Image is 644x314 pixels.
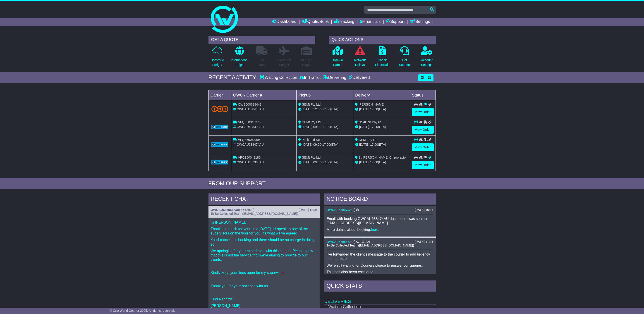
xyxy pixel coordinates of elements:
[359,107,369,111] span: [DATE]
[355,208,358,212] span: Dj
[355,240,369,244] span: PO 13922
[399,46,410,70] a: GetSupport
[237,125,264,129] span: OWCAU638393AU
[231,46,249,70] a: InternationalFreight
[327,244,414,247] span: To Be Collected Team ([EMAIL_ADDRESS][DOMAIN_NAME])
[322,75,347,80] div: Delivering
[238,156,261,159] span: VFQZ50043180
[327,240,354,244] a: OWCAU636566AU
[355,107,408,112] div: (ETA)
[211,304,318,308] p: [PERSON_NAME]
[327,208,354,212] a: OWCAU638474AU
[355,160,408,165] div: (ETA)
[412,108,434,116] a: View Order
[433,304,436,309] a: 2
[208,36,315,44] div: GET A QUOTE
[313,107,321,111] span: 12:00
[322,160,330,164] span: 17:00
[237,160,264,164] span: OWCAU637368AU
[208,193,320,206] div: RECENT CHAT
[238,120,261,124] span: VFQZ50043376
[302,18,329,26] a: Quote/Book
[298,142,351,147] div: - (ETA)
[211,106,228,112] img: TNT_Domestic.png
[327,208,433,212] div: ( )
[302,143,312,146] span: [DATE]
[327,252,433,261] p: I've forwarded the client's message to the courier to add urgency on the matter.
[370,125,378,129] span: 17:00
[327,240,433,244] div: ( )
[412,126,434,134] a: View Order
[302,103,321,106] span: GEMt Pty Ltd
[421,46,433,70] a: AccountSettings
[324,280,436,293] div: Quick Stats
[299,208,317,212] div: [DATE] 12:01
[332,46,343,70] a: Track aParcel
[359,138,377,142] span: GEMt Pty Ltd
[355,142,408,147] div: (ETA)
[333,58,343,67] p: Track a Parcel
[211,220,318,225] p: Hi [PERSON_NAME],
[313,125,321,129] span: 09:00
[297,90,353,100] td: Pickup
[327,270,433,274] p: This has also been escalated.
[359,120,381,124] span: NextGen Physio
[302,125,312,129] span: [DATE]
[313,160,321,164] span: 09:00
[329,36,436,44] div: QUICK ACTIONS
[211,284,318,288] p: Thank you for your patience with us.
[302,160,312,164] span: [DATE]
[359,103,385,106] span: [PERSON_NAME]
[410,90,436,100] td: Status
[412,161,434,169] a: View Order
[353,90,410,100] td: Delivery
[354,46,366,70] a: NetworkDelays
[239,208,254,212] span: PO 13922
[298,125,351,129] div: - (ETA)
[375,58,389,67] p: Check Financials
[238,103,261,106] span: OWS000638443
[359,143,369,146] span: [DATE]
[237,143,264,146] span: OWCAU638474AU
[300,58,313,67] p: Air / Sea Depot
[359,160,369,164] span: [DATE]
[302,107,312,111] span: [DATE]
[370,160,378,164] span: 17:00
[359,125,369,129] span: [DATE]
[324,304,395,309] td: Waiting Collection
[211,208,238,212] a: OWCAU636566AU
[298,75,322,80] div: In Transit
[327,263,433,268] p: We're still waiting for Couriers please to answer our queries.
[237,107,264,111] span: OWCAU638443AU
[313,143,321,146] span: 09:00
[334,18,354,26] a: Tracking
[211,212,298,215] span: To Be Collected Team ([EMAIL_ADDRESS][DOMAIN_NAME])
[370,107,378,111] span: 17:00
[259,75,298,80] div: Waiting Collection
[399,58,410,67] p: Get Support
[211,160,228,164] img: GetCarrierServiceLogo
[256,58,268,67] p: Full Loads
[360,18,381,26] a: Financials
[278,58,291,67] p: Air & Sea Freight
[298,107,351,112] div: - (ETA)
[211,125,228,129] img: GetCarrierServiceLogo
[412,143,434,151] a: View Order
[414,240,433,244] div: [DATE] 11:11
[359,156,407,159] span: St [PERSON_NAME] Chiropractor
[322,143,330,146] span: 17:00
[322,107,330,111] span: 17:00
[386,18,405,26] a: Support
[410,18,430,26] a: Settings
[211,238,318,246] p: You'll cancel this booking and there should be no charge in doing so.
[414,208,433,212] div: [DATE] 10:14
[211,249,318,262] p: We apologise for your experience with this courier. Please know that this is not the service that...
[208,90,231,100] td: Carrier
[211,297,318,301] p: Kind Regards,
[211,227,318,235] p: Thanks so much for your time [DATE]. I'll speak to one of the supervisors on the floor for you, a...
[210,46,224,70] a: DomesticFreight
[375,46,390,70] a: CheckFinancials
[110,309,175,312] span: © One World Courier 2025. All rights reserved.
[347,75,370,80] div: Delivered
[324,193,436,206] div: NOTICE BOARD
